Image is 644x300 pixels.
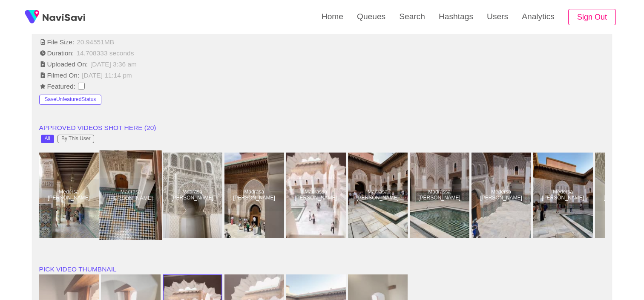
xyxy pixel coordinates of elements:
[21,6,43,28] img: fireSpot
[39,123,605,133] li: APPROVED VIDEOS SHOT HERE ( 20 )
[76,38,115,46] span: 20.94551 MB
[101,153,163,238] a: Madrasa [PERSON_NAME]Madrasa Ben Youssef
[39,49,75,57] span: Duration:
[533,153,595,238] a: Medersa [PERSON_NAME]Medersa Ben Youssef
[39,61,89,68] span: Uploaded On:
[61,136,90,142] div: By This User
[81,72,133,79] span: [DATE] 11:14 pm
[43,13,85,21] img: fireSpot
[286,153,348,238] a: Madrassa [PERSON_NAME]Madrassa Ben Youssef
[224,153,286,238] a: Madrasa [PERSON_NAME]Madrasa Ben Youssef
[75,49,135,57] span: 14.708333 seconds
[410,153,471,238] a: Madrassa [PERSON_NAME]Madrassa Ben Youssef
[39,72,80,79] span: Filmed On:
[568,9,616,26] button: Sign Out
[39,153,101,238] a: Medersa [PERSON_NAME]Medersa Ben Youssef
[89,61,138,68] span: [DATE] 3:36 am
[45,136,50,142] div: All
[163,153,224,238] a: Madrasa [PERSON_NAME]Madrasa Ben Youssef
[348,153,410,238] a: Madrasa [PERSON_NAME]Madrasa Ben Youssef
[471,153,533,238] a: Medersa [PERSON_NAME]Medersa Ben Youssef
[39,264,605,274] li: PICK VIDEO THUMBNAIL
[39,83,76,90] span: Featured:
[39,95,102,105] button: SaveUnfeaturedStatus
[39,38,75,46] span: File Size:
